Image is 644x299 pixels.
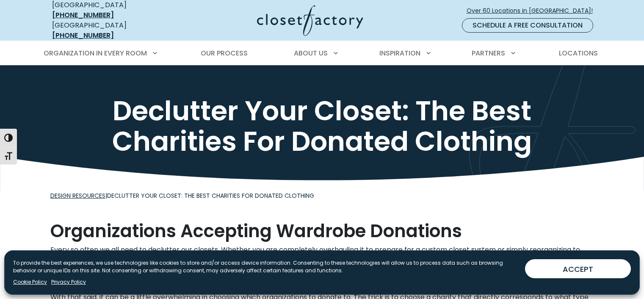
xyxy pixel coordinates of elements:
span: Inspiration [379,48,420,58]
span: Our Process [201,48,248,58]
a: [PHONE_NUMBER] [52,10,114,20]
span: Partners [472,48,505,58]
a: Schedule a Free Consultation [462,18,593,33]
a: Over 60 Locations in [GEOGRAPHIC_DATA]! [466,3,600,18]
span: Locations [559,48,598,58]
span: Declutter Your Closet: The Best Charities For Donated Clothing [107,191,314,200]
button: ACCEPT [525,259,631,278]
span: About Us [294,48,328,58]
p: Every so often we all need to declutter our closets. Whether you are completely overhauling it to... [50,245,594,285]
a: Cookie Policy [13,278,47,286]
h2: Organizations Accepting Wardrobe Donations [50,221,594,241]
a: Design Resources [50,191,105,200]
nav: Primary Menu [38,42,607,65]
span: | [50,191,314,200]
div: [GEOGRAPHIC_DATA] [52,20,175,41]
a: [PHONE_NUMBER] [52,30,114,40]
img: Closet Factory Logo [257,5,363,36]
a: Privacy Policy [51,278,86,286]
h1: Declutter Your Closet: The Best Charities For Donated Clothing [50,96,594,157]
span: Over 60 Locations in [GEOGRAPHIC_DATA]! [467,6,600,15]
span: Organization in Every Room [44,48,147,58]
p: To provide the best experiences, we use technologies like cookies to store and/or access device i... [13,259,518,274]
